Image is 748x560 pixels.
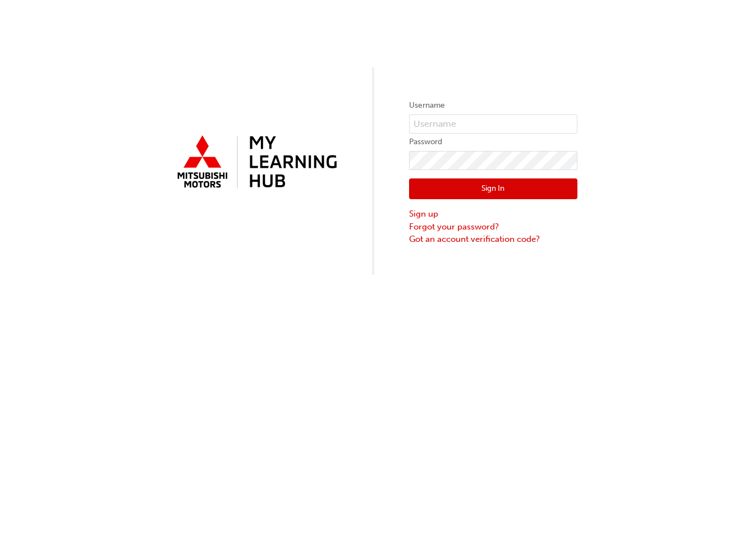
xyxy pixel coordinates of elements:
[409,135,577,149] label: Password
[409,221,577,233] a: Forgot your password?
[409,208,577,221] a: Sign up
[409,233,577,246] a: Got an account verification code?
[409,99,577,112] label: Username
[409,114,577,134] input: Username
[171,131,339,195] img: mmal
[409,178,577,200] button: Sign In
